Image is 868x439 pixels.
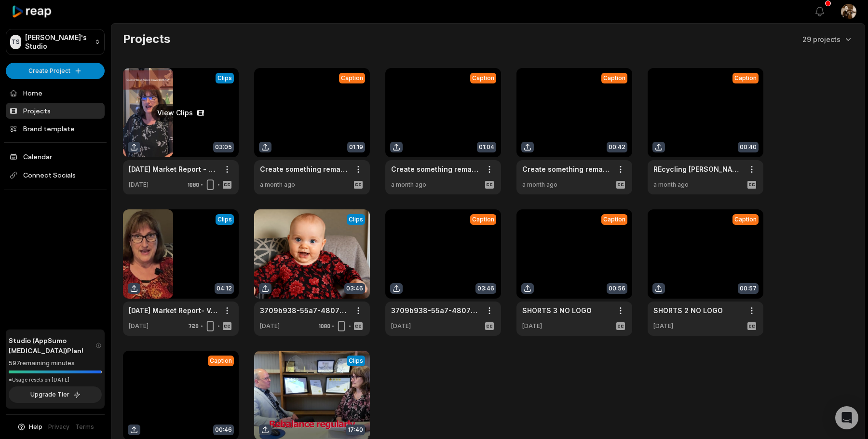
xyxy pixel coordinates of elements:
[129,305,217,316] a: [DATE] Market Report- Vertical
[6,85,105,101] a: Home
[75,423,94,431] a: Terms
[802,34,853,44] button: 29 projects
[6,121,105,137] a: Brand template
[48,423,69,431] a: Privacy
[6,63,105,79] button: Create Project
[9,358,102,368] div: 597 remaining minutes
[123,31,170,47] h2: Projects
[129,164,217,174] a: [DATE] Market Report - Vertical
[9,386,102,403] button: Upgrade Tier
[522,164,611,174] a: Create something remarkable! (3)
[391,164,480,174] a: Create something remarkable!
[9,335,95,356] span: Studio (AppSumo [MEDICAL_DATA]) Plan!
[9,376,102,384] div: *Usage resets on [DATE]
[6,149,105,165] a: Calendar
[260,164,349,174] a: Create something remarkable! (2)
[835,406,858,429] div: Open Intercom Messenger
[653,305,723,316] a: SHORTS 2 NO LOGO
[6,103,105,119] a: Projects
[391,305,480,316] a: 3709b938-55a7-4807-ac40-81edf57b52a5
[6,166,105,184] span: Connect Socials
[260,305,349,316] a: 3709b938-55a7-4807-ac40-81edf57b52a5
[653,164,742,174] a: REcycling [PERSON_NAME] No captions
[25,33,91,51] p: [PERSON_NAME]'s Studio
[17,423,42,431] button: Help
[10,35,21,49] div: TS
[522,305,592,316] a: SHORTS 3 NO LOGO
[29,423,42,431] span: Help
